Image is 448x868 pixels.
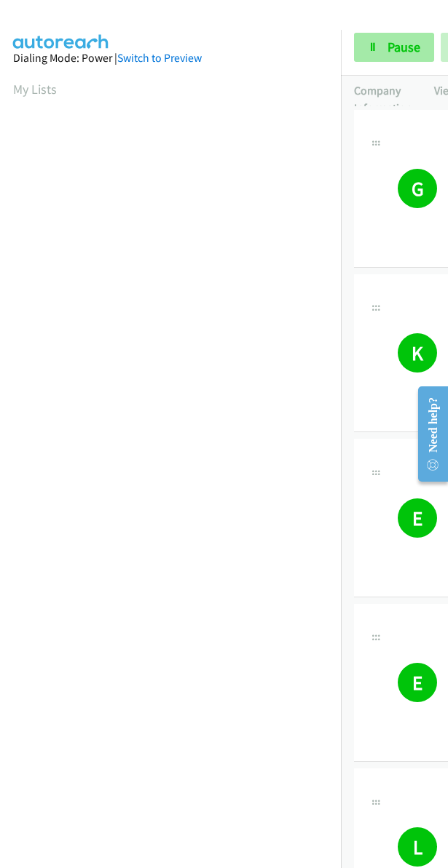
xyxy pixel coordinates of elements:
[398,663,437,702] h1: E
[13,112,341,803] iframe: Dialpad
[388,39,420,55] span: Pause
[406,376,448,492] iframe: Resource Center
[354,33,434,62] a: Pause
[398,827,437,867] h1: L
[354,82,408,116] p: Company Information
[398,169,437,208] h1: G
[398,498,437,538] h1: E
[13,49,328,67] div: Dialing Mode: Power |
[117,51,202,65] a: Switch to Preview
[398,333,437,373] h1: K
[13,81,57,97] a: My Lists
